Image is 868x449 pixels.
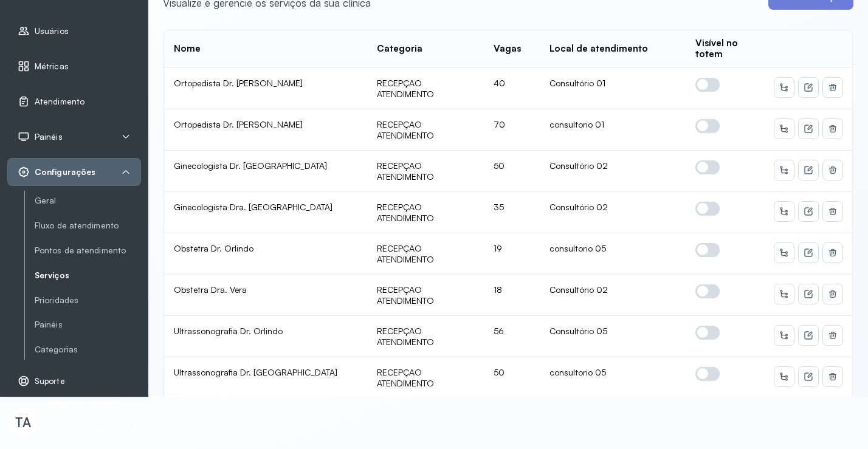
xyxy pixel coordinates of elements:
[540,192,686,233] td: Consultório 02
[549,43,648,55] div: Local de atendimento
[377,202,474,223] div: RECEPÇAO ATENDIMENTO
[35,167,95,177] span: Configurações
[164,275,367,316] td: Obstetra Dra. Vera
[18,60,131,72] a: Métricas
[377,43,422,55] div: Categoria
[35,270,141,281] a: Serviços
[164,109,367,151] td: Ortopedista Dr. [PERSON_NAME]
[164,316,367,357] td: Ultrassonografia Dr. Orlindo
[484,151,540,192] td: 50
[174,43,201,55] div: Nome
[35,245,141,256] a: Pontos de atendimento
[484,68,540,109] td: 40
[35,221,141,231] a: Fluxo de atendimento
[377,284,474,306] div: RECEPÇAO ATENDIMENTO
[35,132,63,142] span: Painéis
[377,367,474,388] div: RECEPÇAO ATENDIMENTO
[35,376,65,386] span: Suporte
[35,196,141,206] a: Geral
[540,109,686,151] td: consultorio 01
[35,295,141,306] a: Prioridades
[35,243,141,258] a: Pontos de atendimento
[35,317,141,332] a: Painéis
[484,316,540,357] td: 56
[35,320,141,330] a: Painéis
[540,275,686,316] td: Consultório 02
[377,326,474,347] div: RECEPÇAO ATENDIMENTO
[695,38,755,61] div: Visível no totem
[18,95,131,108] a: Atendimento
[540,233,686,275] td: consultorio 05
[35,61,69,72] span: Métricas
[484,192,540,233] td: 35
[35,26,69,36] span: Usuários
[377,78,474,99] div: RECEPÇAO ATENDIMENTO
[377,160,474,182] div: RECEPÇAO ATENDIMENTO
[44,434,120,444] p: Administrador
[494,43,521,55] div: Vagas
[377,243,474,264] div: RECEPÇAO ATENDIMENTO
[18,25,131,37] a: Usuários
[164,151,367,192] td: Ginecologista Dr. [GEOGRAPHIC_DATA]
[484,275,540,316] td: 18
[540,68,686,109] td: Consultório 01
[44,400,120,434] p: [PERSON_NAME] de [PERSON_NAME]
[164,192,367,233] td: Ginecologista Dra. [GEOGRAPHIC_DATA]
[35,342,141,357] a: Categorias
[35,218,141,233] a: Fluxo de atendimento
[540,357,686,399] td: consultorio 05
[484,233,540,275] td: 19
[484,109,540,151] td: 70
[164,357,367,399] td: Ultrassonografia Dr. [GEOGRAPHIC_DATA]
[164,233,367,275] td: Obstetra Dr. Orlindo
[540,316,686,357] td: Consultório 05
[35,97,84,107] span: Atendimento
[540,151,686,192] td: Consultório 02
[484,357,540,399] td: 50
[35,344,141,355] a: Categorias
[377,119,474,140] div: RECEPÇAO ATENDIMENTO
[35,293,141,308] a: Prioridades
[164,68,367,109] td: Ortopedista Dr. [PERSON_NAME]
[35,268,141,283] a: Serviços
[35,193,141,208] a: Geral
